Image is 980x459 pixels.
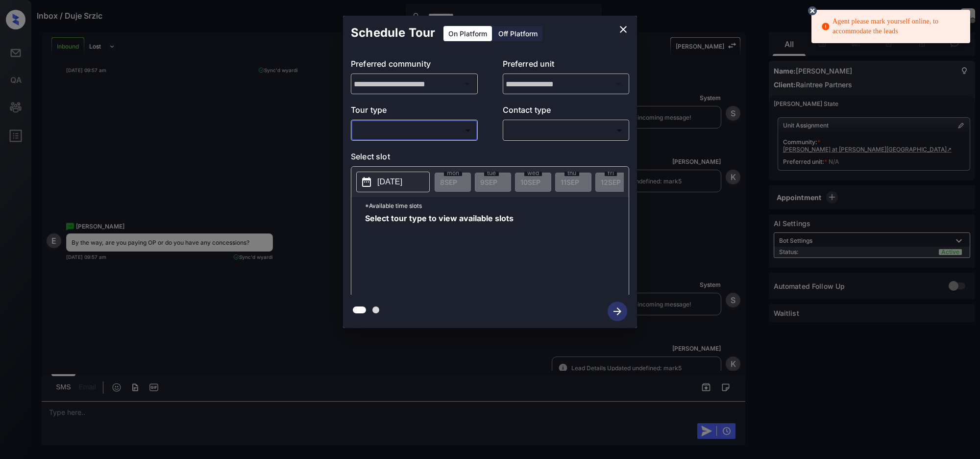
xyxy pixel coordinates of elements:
div: Off Platform [493,26,542,41]
p: [DATE] [377,176,402,188]
span: Select tour type to view available slots [365,214,514,293]
div: On Platform [443,26,492,41]
button: close [613,20,633,39]
h2: Schedule Tour [343,16,443,50]
p: Preferred unit [503,58,630,74]
p: Preferred community [351,58,478,74]
p: *Available time slots [365,197,629,214]
button: [DATE] [356,172,430,192]
div: Agent please mark yourself online, to accommodate the leads [821,13,962,40]
p: Select slot [351,151,629,166]
p: Contact type [503,104,630,120]
p: Tour type [351,104,478,120]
